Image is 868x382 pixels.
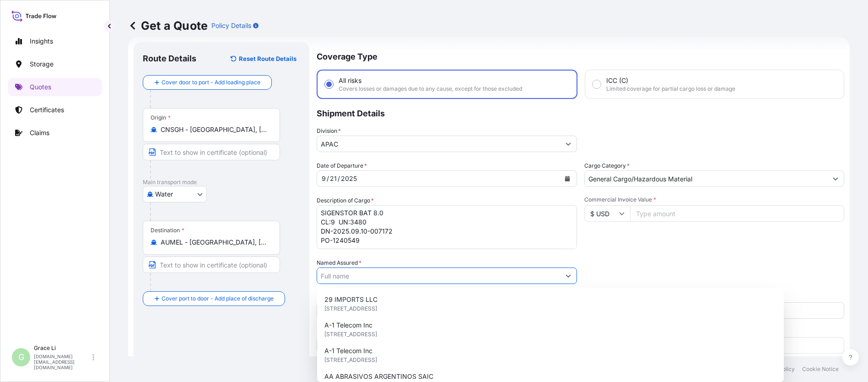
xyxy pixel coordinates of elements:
[317,42,844,70] p: Coverage Type
[162,294,274,303] span: Cover port to door - Add place of discharge
[324,304,377,313] span: [STREET_ADDRESS]
[317,328,344,337] label: Reference
[324,355,377,365] span: [STREET_ADDRESS]
[329,173,338,184] div: day,
[151,114,171,121] div: Origin
[18,353,24,362] span: G
[30,128,49,137] p: Claims
[560,267,577,284] button: Show suggestions
[211,21,251,30] p: Policy Details
[161,238,269,247] input: Destination
[162,78,260,87] span: Cover door to port - Add loading place
[321,173,327,184] div: month,
[339,85,522,93] span: Covers losses or damages due to any cause, except for those excluded
[317,136,560,152] input: Type to search division
[584,196,845,203] span: Commercial Invoice Value
[143,53,196,64] p: Route Details
[128,18,208,33] p: Get a Quote
[324,295,377,304] span: 29 IMPORTS LLC
[30,37,53,46] p: Insights
[317,126,341,136] label: Division
[317,196,374,205] label: Description of Cargo
[802,366,839,373] p: Cookie Notice
[34,344,91,352] p: Grace Li
[317,337,577,354] input: Your internal reference
[143,186,207,202] button: Select transport
[161,125,269,134] input: Origin
[560,171,575,186] button: Calendar
[317,267,560,284] input: Full name
[155,190,173,199] span: Water
[324,346,372,355] span: A-1 Telecom Inc
[317,99,844,126] p: Shipment Details
[30,105,64,115] p: Certificates
[324,321,372,330] span: A-1 Telecom Inc
[606,76,628,85] span: ICC (C)
[560,136,577,152] button: Show suggestions
[324,330,377,339] span: [STREET_ADDRESS]
[143,256,280,273] input: Text to appear on certificate
[327,173,329,184] div: /
[338,173,340,184] div: /
[827,170,844,187] button: Show suggestions
[324,372,433,381] span: AA ABRASIVOS ARGENTINOS SAIC
[317,161,367,170] span: Date of Departure
[339,76,361,85] span: All risks
[585,170,828,187] input: Select a commodity type
[239,54,297,63] p: Reset Route Details
[340,173,358,184] div: year,
[30,82,51,92] p: Quotes
[584,161,630,170] label: Cargo Category
[317,293,577,300] span: Freight Cost
[630,205,845,222] input: Type amount
[143,179,300,186] p: Main transport mode
[143,144,280,160] input: Text to appear on certificate
[34,354,91,370] p: [DOMAIN_NAME][EMAIL_ADDRESS][DOMAIN_NAME]
[317,258,361,267] label: Named Assured
[30,60,54,69] p: Storage
[151,227,184,234] div: Destination
[606,85,735,93] span: Limited coverage for partial cargo loss or damage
